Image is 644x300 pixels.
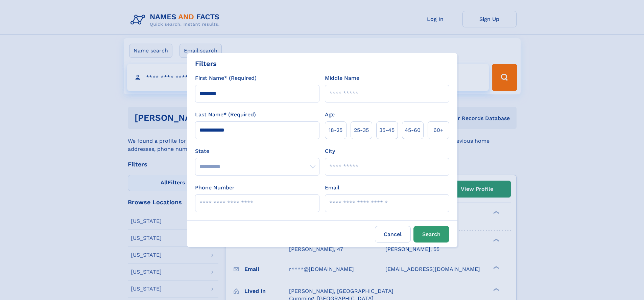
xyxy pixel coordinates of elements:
div: Filters [195,59,217,69]
label: First Name* (Required) [195,74,257,82]
label: City [325,147,335,155]
label: State [195,147,319,155]
label: Email [325,184,339,192]
label: Age [325,111,335,119]
label: Phone Number [195,184,235,192]
span: 60+ [433,126,444,134]
label: Last Name* (Required) [195,111,256,119]
span: 45‑60 [405,126,421,134]
span: 25‑35 [354,126,369,134]
span: 18‑25 [329,126,342,134]
label: Cancel [375,226,411,243]
button: Search [413,226,449,243]
label: Middle Name [325,74,359,82]
span: 35‑45 [379,126,395,134]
